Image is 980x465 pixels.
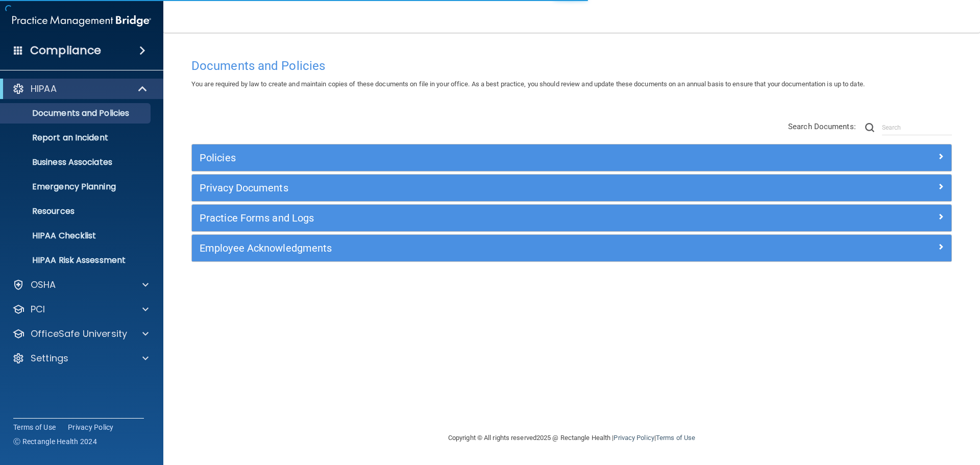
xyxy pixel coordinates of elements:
p: Emergency Planning [7,182,146,192]
input: Search [882,120,952,135]
p: Documents and Policies [7,108,146,118]
a: Settings [12,352,149,364]
img: ic-search.3b580494.png [865,123,874,132]
h4: Documents and Policies [191,59,952,72]
a: Terms of Use [13,422,56,432]
h4: Compliance [30,43,101,58]
a: OfficeSafe University [12,328,149,340]
h5: Practice Forms and Logs [200,212,754,224]
a: Policies [200,150,944,166]
div: Copyright © All rights reserved 2025 @ Rectangle Health | | [385,422,758,454]
p: Settings [31,352,68,364]
img: PMB logo [12,11,151,31]
p: Resources [7,206,146,216]
a: Terms of Use [656,434,695,442]
a: Privacy Policy [68,422,114,432]
h5: Policies [200,152,754,163]
p: HIPAA [31,83,57,95]
h5: Employee Acknowledgments [200,242,754,254]
a: PCI [12,303,149,315]
span: Ⓒ Rectangle Health 2024 [13,436,97,447]
a: HIPAA [12,83,148,95]
a: Privacy Policy [614,434,654,442]
p: HIPAA Risk Assessment [7,255,146,265]
p: OfficeSafe University [31,328,127,340]
p: HIPAA Checklist [7,231,146,241]
h5: Privacy Documents [200,182,754,193]
p: PCI [31,303,45,315]
a: Privacy Documents [200,180,944,196]
p: OSHA [31,279,56,291]
p: Business Associates [7,157,146,167]
p: Report an Incident [7,133,146,143]
span: You are required by law to create and maintain copies of these documents on file in your office. ... [191,80,865,88]
span: Search Documents: [788,122,856,131]
a: Employee Acknowledgments [200,240,944,256]
a: Practice Forms and Logs [200,210,944,226]
a: OSHA [12,279,149,291]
